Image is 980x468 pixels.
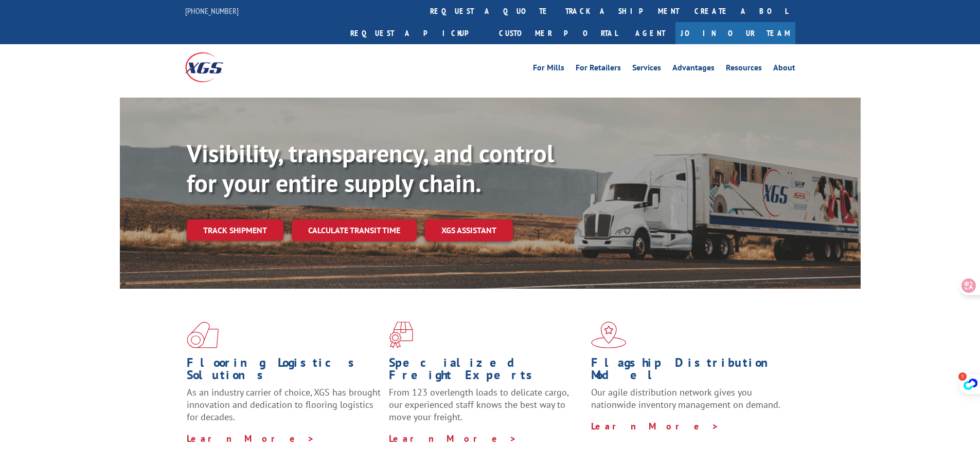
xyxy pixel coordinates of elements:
a: Advantages [672,64,715,75]
a: For Mills [533,64,564,75]
a: Services [632,64,661,75]
a: About [773,64,795,75]
span: As an industry carrier of choice, XGS has brought innovation and dedication to flooring logistics... [187,386,381,423]
a: XGS ASSISTANT [425,219,513,241]
a: Resources [726,64,762,75]
a: Agent [625,22,675,44]
a: Learn More > [591,420,719,432]
img: xgs-icon-flagship-distribution-model-red [591,322,627,348]
h1: Specialized Freight Experts [389,357,583,386]
h1: Flooring Logistics Solutions [187,357,381,386]
b: Visibility, transparency, and control for your entire supply chain. [187,137,554,199]
a: Calculate transit time [292,219,417,241]
a: Track shipment [187,219,283,241]
a: Customer Portal [491,22,625,44]
p: From 123 overlength loads to delicate cargo, our experienced staff knows the best way to move you... [389,386,583,432]
span: Our agile distribution network gives you nationwide inventory management on demand. [591,386,780,410]
a: Join Our Team [675,22,795,44]
img: xgs-icon-total-supply-chain-intelligence-red [187,322,219,348]
a: Request a pickup [343,22,491,44]
img: xgs-icon-focused-on-flooring-red [389,322,413,348]
a: [PHONE_NUMBER] [185,6,239,16]
h1: Flagship Distribution Model [591,357,786,386]
a: Learn More > [187,433,315,444]
a: For Retailers [576,64,621,75]
a: Learn More > [389,433,517,444]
